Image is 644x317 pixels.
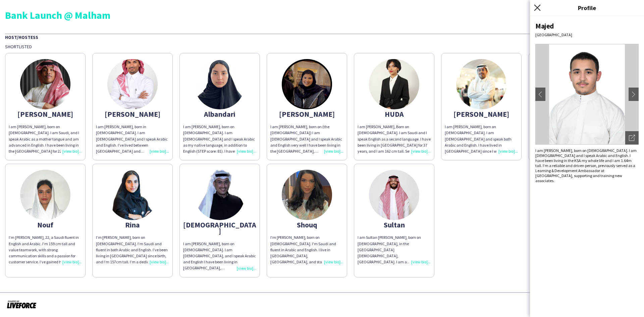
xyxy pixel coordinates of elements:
[195,170,245,220] img: thumb-687bc8e7eea9d.jpeg
[9,111,82,117] div: [PERSON_NAME]
[282,170,332,220] img: thumb-78c4fa78-df92-405e-ab67-8d8bf14f54eb.png
[96,222,169,228] div: Rina
[183,241,256,271] div: I am [PERSON_NAME], born on [DEMOGRAPHIC_DATA]. I am [DEMOGRAPHIC_DATA], and I speak Arabic and E...
[535,148,639,183] div: I am [PERSON_NAME], born on [DEMOGRAPHIC_DATA]. I am [DEMOGRAPHIC_DATA] and I speak Arabic and En...
[535,21,639,31] div: Majed
[535,44,639,145] img: Crew avatar or photo
[96,234,169,265] div: I’m [PERSON_NAME], born on [DEMOGRAPHIC_DATA]. I’m Saudi and fluent in both Arabic and English. I...
[369,170,419,220] img: thumb-66c96a2c956a4.jpeg
[5,10,639,20] div: Bank Launch @ Malham
[358,234,431,265] div: I am Sultan [PERSON_NAME], born on [DEMOGRAPHIC_DATA], in the [GEOGRAPHIC_DATA][DEMOGRAPHIC_DATA]...
[195,59,245,109] img: thumb-6843f82b3b85b.png
[625,131,639,145] div: Open photos pop-in
[535,32,639,37] div: [GEOGRAPHIC_DATA]
[20,170,70,220] img: thumb-689c7a2d99ac7.jpeg
[530,3,644,12] h3: Profile
[456,59,506,109] img: thumb-678d042e2c08d.jpeg
[270,111,343,117] div: [PERSON_NAME]
[7,300,37,309] img: Powered by Liveforce
[96,111,169,117] div: [PERSON_NAME]
[270,222,343,228] div: Shouq
[445,111,518,117] div: [PERSON_NAME]
[9,222,82,228] div: Nouf
[20,59,70,109] img: thumb-683d556527835.jpg
[96,124,169,154] div: I am [PERSON_NAME], born in [DEMOGRAPHIC_DATA]. I am [DEMOGRAPHIC_DATA] and I speak Arabic and En...
[183,124,256,154] div: I am [PERSON_NAME], born on [DEMOGRAPHIC_DATA]. I am [DEMOGRAPHIC_DATA] and I speak Arabic as my ...
[107,59,158,109] img: thumb-6840094bb32f0.jpeg
[358,124,431,154] div: I am [PERSON_NAME], Born on [DEMOGRAPHIC_DATA]. I am Saudi and I speak English as a second langua...
[358,111,431,117] div: HUDA
[358,222,431,228] div: Sultan
[183,222,256,234] div: [DEMOGRAPHIC_DATA]
[9,124,82,154] div: I am [PERSON_NAME], born on [DEMOGRAPHIC_DATA]. I am Saudi, and I speak Arabic as a mother tongue...
[5,34,639,40] div: Host/Hostess
[270,234,343,265] div: I'm [PERSON_NAME], born on [DEMOGRAPHIC_DATA]. I'm Saudi and fluent in Arabic and English. I live...
[183,111,256,117] div: Albandari
[5,44,639,50] div: Shortlisted
[9,234,82,265] div: I’m [PERSON_NAME], 22, a Saudi fluent in English and Arabic. I’m 159 cm tall and value teamwork, ...
[107,170,158,220] img: thumb-68a4f8823c0ac.jpeg
[445,124,518,154] div: I am [PERSON_NAME], born on [DEMOGRAPHIC_DATA]. I am [DEMOGRAPHIC_DATA] and speak both Arabic and...
[369,59,419,109] img: thumb-68b216f37c304.jpeg
[270,124,343,154] div: I am [PERSON_NAME], born on (the [DEMOGRAPHIC_DATA]) I am [DEMOGRAPHIC_DATA] and I speak Arabic a...
[282,59,332,109] img: thumb-6502247824943.jpeg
